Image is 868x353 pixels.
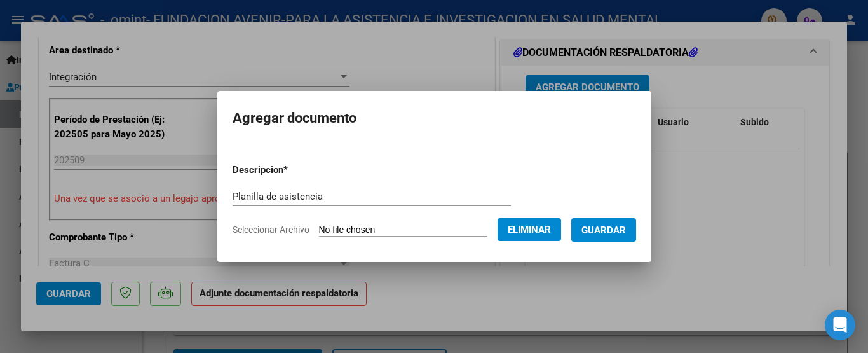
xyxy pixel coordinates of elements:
[233,163,354,177] p: Descripcion
[498,218,561,241] button: Eliminar
[825,310,855,340] div: Open Intercom Messenger
[233,225,309,235] span: Seleccionar Archivo
[233,106,636,130] h2: Agregar documento
[571,218,636,242] button: Guardar
[581,225,626,236] span: Guardar
[508,224,551,235] span: Eliminar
